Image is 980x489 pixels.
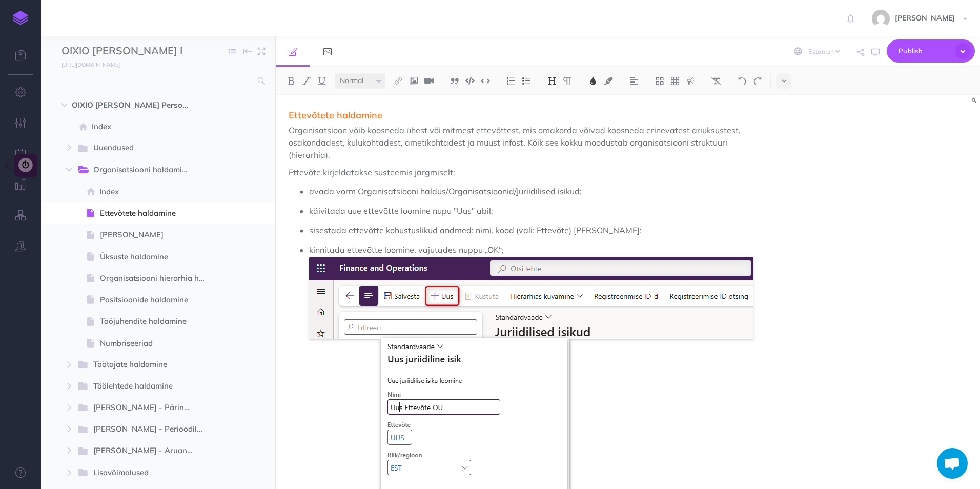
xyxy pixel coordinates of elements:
img: Code block button [465,77,475,85]
span: avada vorm Organisatsiooni haldus/Organisatsioonid/Juriidilised isikud; [309,186,582,196]
img: Undo [738,77,747,85]
img: Alignment dropdown menu button [629,77,639,85]
img: Headings dropdown button [547,77,557,85]
img: Blockquote button [450,77,459,85]
span: Ettevõtete haldamine [100,207,214,219]
span: Organisatsioon võib koosneda ühest või mitmest ettevõttest, mis omakorda võivad koosneda erinevat... [289,125,743,160]
img: logo-mark.svg [13,11,28,25]
span: [PERSON_NAME] - Päringud [93,401,201,415]
img: Underline button [317,77,326,85]
span: OIXIO [PERSON_NAME] Personal D365FO [72,99,201,111]
img: Redo [753,77,762,85]
img: Create table button [670,77,680,85]
img: Unordered list button [522,77,531,85]
div: Open chat [937,448,968,479]
img: Paragraph button [563,77,572,85]
span: Ettevõte kirjeldatakse süsteemis järgmiselt: [289,167,455,177]
span: Töötajate haldamine [93,358,198,372]
span: [PERSON_NAME] [890,13,960,23]
small: [URL][DOMAIN_NAME] [62,61,120,68]
span: [PERSON_NAME] - Perioodiline [93,423,211,436]
img: Text color button [588,77,598,85]
span: kinnitada ettevõtte loomine, vajutades nuppu „OK“; [309,244,504,255]
span: Numbriseeriad [100,337,214,350]
span: Organisatsiooni haldamine [93,164,198,177]
input: Documentation Name [62,44,182,59]
img: Clear styles button [711,77,721,85]
span: Organisatsiooni hierarhia haldamine [100,272,214,284]
img: Ordered list button [506,77,516,85]
img: Add image button [409,77,418,85]
span: Index [99,186,214,198]
img: Callout dropdown menu button [686,77,695,85]
span: Tööjuhendite haldamine [100,315,214,328]
span: sisestada ettevõtte kohustuslikud andmed: nimi, kood (väli: Ettevõte) [PERSON_NAME]: [309,225,642,235]
img: Link button [394,77,403,85]
span: Positsioonide haldamine [100,294,214,306]
span: käivitada uue ettevõtte loomine nupu "Uus" abil; [309,206,493,216]
span: Lisavõimalused [93,466,198,480]
img: Inline code button [481,77,490,85]
img: Add video button [424,77,434,85]
span: Index [92,120,214,133]
img: Text background color button [604,77,613,85]
span: Üksuste haldamine [100,251,214,263]
img: Bold button [287,77,296,85]
img: ee65855e18b60f7c6c31020ba47c0764.jpg [872,10,890,28]
span: [PERSON_NAME] [100,229,214,241]
span: Uuendused [93,141,198,155]
span: Ettevõtete haldamine [289,109,382,121]
input: Search [62,72,252,90]
a: [URL][DOMAIN_NAME] [41,59,130,69]
img: Italic button [302,77,311,85]
span: [PERSON_NAME] - Aruanded [93,444,204,458]
button: Publish [887,39,975,63]
span: Publish [899,43,950,59]
span: Töölehtede haldamine [93,380,198,393]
